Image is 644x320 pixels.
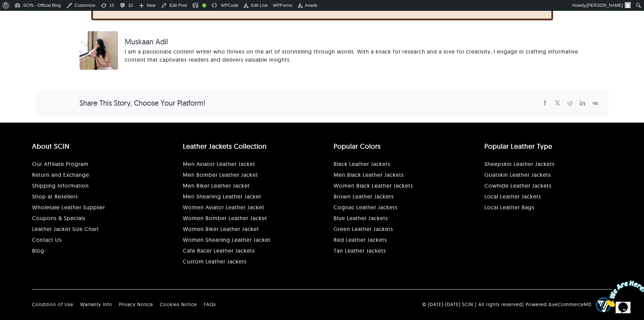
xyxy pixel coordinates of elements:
a: Women Biker Leather Jacket [183,226,259,232]
a: Green Leather Jackets [334,226,393,232]
span: Muskaan Adil [125,36,598,47]
a: Cafe Racer Leather Jackets [183,247,255,254]
a: Our Affiliate Program [32,161,89,167]
a: Cookies Notice [160,301,197,307]
img: Chat attention grabber [3,3,45,29]
iframe: chat widget [602,278,644,310]
a: Custom Leather Jackets [183,258,247,265]
a: Goatskin Leather Jackets [484,171,551,178]
a: Women Black Leather Jackets [334,182,413,189]
a: Men Black Leather Jackets [334,171,404,178]
a: Leather Jackets Collection [183,142,267,150]
a: Men Bomber Leather Jacket [183,171,258,178]
a: Brown Leather Jackets [334,193,394,200]
a: X [551,99,564,107]
a: Popular Colors [334,142,381,150]
a: Blog [32,247,44,254]
img: Muskaan Adil [79,31,118,70]
a: Shipping Information [32,182,89,189]
a: Cowhide Leather Jackets [484,182,552,189]
a: Sheepskin Leather Jackets [484,161,555,167]
a: Wholesale Leather Supplier [32,204,105,211]
div: Good [202,3,206,7]
a: Cognac Leather Jackets [334,204,398,211]
a: Facebook [539,99,551,107]
a: Condition of Use [32,301,73,307]
a: FAQs [204,301,216,307]
a: Vk [589,99,602,107]
div: I am a passionate content writer who thrives on the art of storytelling through words. With a kna... [125,47,598,64]
a: eCommerceMD [555,301,592,308]
a: LinkedIn [576,99,589,107]
h4: Share This Story, Choose Your Platform! [79,98,206,109]
a: Tan Leather Jackets [334,247,386,254]
a: Leather Jacket Size Chart [32,226,99,232]
a: Local Leather Goods and Accessories [484,204,534,211]
a: Men Biker Leather Jacket [183,182,250,189]
a: Men Aviator Leather Jacket [183,161,255,167]
a: Return and Exchange [32,171,89,178]
span: 1 [3,3,5,8]
a: Women Aviator Leather Jacket [183,204,264,211]
a: Shop at Resellers [32,193,78,200]
a: Popular Leather Type [484,142,552,150]
p: © [DATE]-[DATE] SCIN | All rights reserved| Powered by [422,296,612,313]
a: Contact Us [32,236,62,243]
a: Privacy Notice [119,301,153,307]
a: Women Bomber Leather Jacket [183,215,267,221]
a: Red Leather Jackets [334,236,387,243]
a: Blue Leather Jackets [334,215,388,221]
span: [PERSON_NAME] [587,3,623,8]
a: Coupons & Specials [32,215,86,221]
a: About SCIN [32,142,70,150]
img: eCommerce builder by eCommerceMD [595,296,612,313]
a: Local Leather Jackets [484,193,541,200]
a: Women Shearling Leather Jacket [183,236,270,243]
a: Men Shearling Leather Jacket [183,193,261,200]
a: Warranty Info [80,301,112,307]
a: Reddit [564,99,576,107]
a: Black Leather Jackets [334,161,390,167]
